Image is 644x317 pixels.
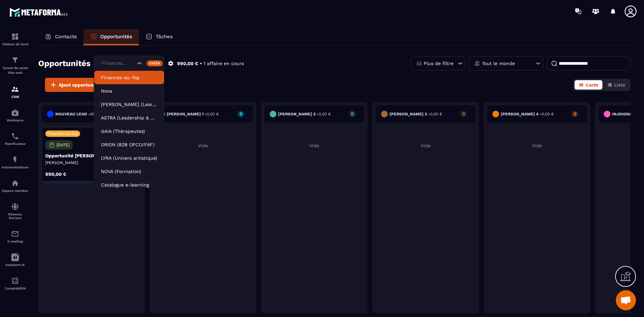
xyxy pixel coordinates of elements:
p: Vide [153,143,253,148]
span: Liste [614,82,625,88]
a: automationsautomationsEspace membre [2,174,29,198]
p: Opportunités [100,34,132,40]
p: Finances-au-Top [47,131,78,136]
img: automations [11,109,19,117]
p: Espace membre [2,189,29,193]
img: automations [11,156,19,164]
div: Créer [147,60,163,66]
span: Ajout opportunité [59,82,100,88]
h6: [PERSON_NAME] 1 - [167,112,219,116]
p: Tunnel de vente Site web [2,66,29,75]
p: E-mailing [2,240,29,243]
p: Finances-au-Top [101,74,157,81]
span: Carte [586,82,598,88]
img: logo [9,6,70,18]
p: ASTRA (Leadership & Performance) [101,114,157,121]
p: Contacts [55,34,77,40]
div: Search for option [94,56,164,71]
p: 0 [237,111,244,116]
h6: [PERSON_NAME] 2 - [278,112,331,116]
p: 990,00 € [45,172,66,176]
a: automationsautomationsWebinaire [2,104,29,127]
p: Nova [101,88,157,94]
button: Ajout opportunité [45,78,104,92]
p: VEGA (Learning Pass) [101,101,157,108]
a: formationformationTunnel de vente Site web [2,51,29,80]
p: LYRA (Univers artistique) [101,155,157,161]
p: Planificateur [2,142,29,146]
button: Carte [575,80,602,90]
a: accountantaccountantComptabilité [2,272,29,295]
p: Tableau de bord [2,42,29,46]
a: automationsautomationsAutomatisations [2,151,29,174]
a: Contacts [38,29,84,45]
span: 0,00 € [319,112,331,116]
img: formation [11,56,19,64]
p: • [200,60,202,67]
img: accountant [11,277,19,285]
img: email [11,230,19,238]
p: Vide [487,143,587,148]
p: Automatisations [2,165,29,169]
p: Comptabilité [2,286,29,290]
p: Réseaux Sociaux [2,212,29,220]
img: scheduler [11,132,19,140]
p: Webinaire [2,118,29,122]
h6: Nouveau Lead - [55,112,107,116]
span: 0,00 € [542,112,554,116]
button: Liste [603,80,629,90]
p: [DATE] [56,143,69,147]
span: 990,00 € [90,112,107,116]
p: [PERSON_NAME] [45,160,138,165]
p: ORION (B2B OPCO/FAF) [101,141,157,148]
p: Plus de filtre [424,61,453,66]
a: emailemailE-mailing [2,225,29,248]
img: social-network [11,203,19,211]
a: Assistant IA [2,248,29,272]
span: 0,00 € [430,112,442,116]
img: automations [11,179,19,187]
p: Opportunité [PERSON_NAME] [45,153,138,158]
h6: [PERSON_NAME] 3 - [389,112,442,116]
p: Tâches [156,34,173,40]
a: schedulerschedulerPlanificateur [2,127,29,151]
img: formation [11,85,19,93]
a: social-networksocial-networkRéseaux Sociaux [2,198,29,225]
p: Vide [264,143,364,148]
h6: [PERSON_NAME] 4 - [501,112,554,116]
a: Opportunités [84,29,139,45]
p: 0 [460,111,467,116]
input: Search for option [100,60,136,67]
p: CRM [2,95,29,99]
p: 0 [349,111,356,116]
p: Tout le monde [482,61,515,66]
span: 0,00 € [207,112,219,116]
p: NOVA (Formation) [101,168,157,175]
a: formationformationTableau de bord [2,28,29,51]
p: 1 affaire en cours [204,60,244,67]
h2: Opportunités [38,57,91,70]
p: 0 [572,111,578,116]
p: 990,00 € [177,60,198,67]
div: Ouvrir le chat [616,290,636,310]
p: GAIA (Thérapeutes) [101,128,157,135]
p: Assistant IA [2,263,29,267]
img: formation [11,33,19,41]
a: formationformationCRM [2,80,29,104]
p: Catalogue e-learning [101,181,157,188]
p: Vide [376,143,476,148]
a: Tâches [139,29,179,45]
